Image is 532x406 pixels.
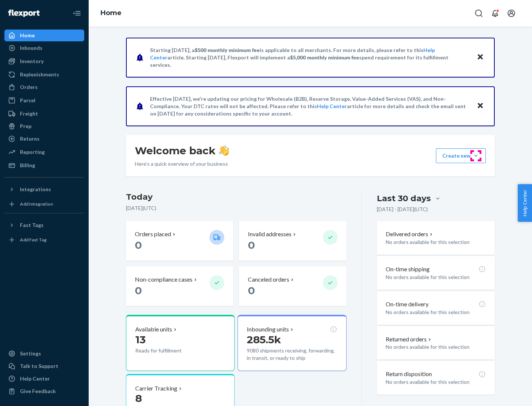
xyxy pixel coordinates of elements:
[20,221,44,229] div: Fast Tags
[386,378,486,386] p: No orders available for this selection
[135,284,142,297] span: 0
[20,148,45,156] div: Reporting
[4,373,84,385] a: Help Center
[377,193,431,204] div: Last 30 days
[386,343,486,351] p: No orders available for this selection
[386,335,433,344] button: Returned orders
[475,101,485,111] button: Close
[239,266,346,306] button: Canceled orders 0
[4,146,84,158] a: Reporting
[518,184,532,222] button: Help Center
[20,58,44,65] div: Inventory
[386,370,432,378] p: Return disposition
[475,52,485,63] button: Close
[247,347,337,362] p: 9080 shipments receiving, forwarding, in transit, or ready to ship
[219,145,229,156] img: hand-wave emoji
[20,32,35,39] div: Home
[290,54,359,61] span: $5,000 monthly minimum fee
[386,273,486,281] p: No orders available for this selection
[4,55,84,67] a: Inventory
[20,83,38,91] div: Orders
[135,392,142,405] span: 8
[4,348,84,359] a: Settings
[135,144,229,157] h1: Welcome back
[135,275,192,284] p: Non-compliance cases
[386,238,486,246] p: No orders available for this selection
[20,388,56,395] div: Give Feedback
[135,333,146,346] span: 13
[135,239,142,251] span: 0
[20,110,38,117] div: Freight
[377,206,428,213] p: [DATE] - [DATE] ( UTC )
[126,315,235,371] button: Available units13Ready for fulfillment
[20,97,35,104] div: Parcel
[20,237,47,243] div: Add Fast Tag
[8,10,40,17] img: Flexport logo
[4,159,84,171] a: Billing
[126,221,233,261] button: Orders placed 0
[238,315,346,371] button: Inbounding units285.5k9080 shipments receiving, forwarding, in transit, or ready to ship
[20,123,31,130] div: Prep
[4,183,84,195] button: Integrations
[4,385,84,397] button: Give Feedback
[20,186,51,193] div: Integrations
[4,219,84,231] button: Fast Tags
[20,162,35,169] div: Billing
[126,204,347,212] p: [DATE] ( UTC )
[150,95,470,117] p: Effective [DATE], we're updating our pricing for Wholesale (B2B), Reserve Storage, Value-Added Se...
[504,6,519,21] button: Open account menu
[248,239,255,251] span: 0
[4,120,84,132] a: Prep
[20,135,40,142] div: Returns
[4,42,84,54] a: Inbounds
[248,284,255,297] span: 0
[4,81,84,93] a: Orders
[20,44,42,52] div: Inbounds
[20,201,53,207] div: Add Integration
[135,384,177,393] p: Carrier Tracking
[95,3,127,24] ol: breadcrumbs
[20,362,58,370] div: Talk to Support
[4,94,84,106] a: Parcel
[4,30,84,41] a: Home
[239,221,346,261] button: Invalid addresses 0
[4,133,84,145] a: Returns
[386,230,434,238] button: Delivered orders
[386,300,429,309] p: On-time delivery
[4,198,84,210] a: Add Integration
[135,160,229,168] p: Here’s a quick overview of your business
[4,69,84,80] a: Replenishments
[4,360,84,372] a: Talk to Support
[126,266,233,306] button: Non-compliance cases 0
[247,325,289,334] p: Inbounding units
[20,71,59,78] div: Replenishments
[471,6,486,21] button: Open Search Box
[248,275,289,284] p: Canceled orders
[100,9,122,17] a: Home
[126,191,347,203] h3: Today
[4,234,84,246] a: Add Fast Tag
[135,347,204,354] p: Ready for fulfillment
[248,230,291,238] p: Invalid addresses
[195,47,260,53] span: $500 monthly minimum fee
[247,333,281,346] span: 285.5k
[69,6,84,21] button: Close Navigation
[135,230,171,238] p: Orders placed
[317,103,347,109] a: Help Center
[20,350,41,357] div: Settings
[386,309,486,316] p: No orders available for this selection
[386,265,430,273] p: On-time shipping
[135,325,172,334] p: Available units
[488,6,502,21] button: Open notifications
[20,375,50,382] div: Help Center
[4,108,84,120] a: Freight
[436,148,486,163] button: Create new
[150,47,470,69] p: Starting [DATE], a is applicable to all merchants. For more details, please refer to this article...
